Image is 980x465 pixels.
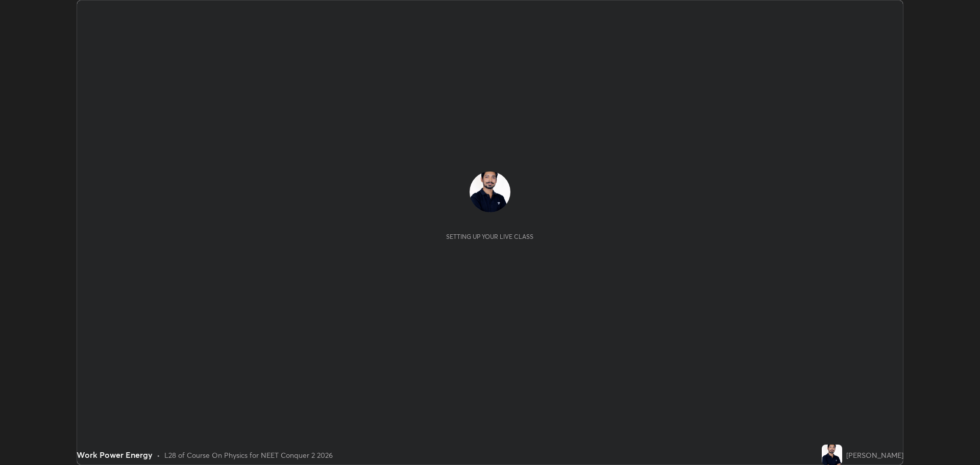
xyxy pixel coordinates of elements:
[846,450,903,460] div: [PERSON_NAME]
[446,233,533,240] div: Setting up your live class
[470,172,510,212] img: 1728398aab2b4dc1ac327692e19b9e49.jpg
[164,450,333,460] div: L28 of Course On Physics for NEET Conquer 2 2026
[157,450,160,460] div: •
[77,449,153,461] div: Work Power Energy
[822,445,842,465] img: 1728398aab2b4dc1ac327692e19b9e49.jpg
